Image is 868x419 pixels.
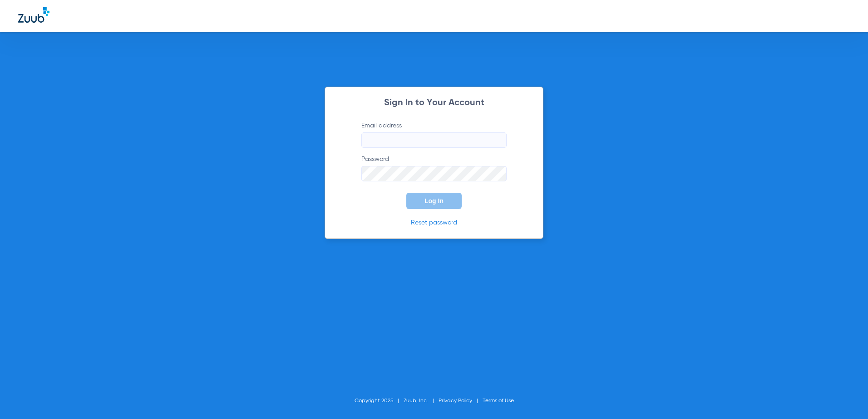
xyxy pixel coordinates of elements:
input: Password [361,166,507,181]
a: Privacy Policy [439,398,472,404]
button: Log In [406,193,462,209]
input: Email address [361,132,507,148]
li: Zuub, Inc. [404,396,439,405]
li: Copyright 2025 [355,396,404,405]
a: Reset password [411,219,457,226]
label: Password [361,155,507,181]
span: Log In [424,197,444,205]
h2: Sign In to Your Account [348,98,520,107]
img: Zuub Logo [18,7,49,23]
label: Email address [361,121,507,148]
a: Terms of Use [483,398,514,404]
